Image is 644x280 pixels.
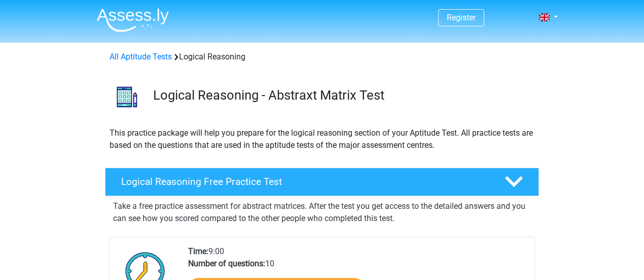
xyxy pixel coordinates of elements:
a: Register [447,13,476,22]
div: Logical Reasoning [105,51,539,63]
b: Number of questions: [188,259,265,268]
a: Logical Reasoning Free Practice Test [101,168,543,196]
a: All Aptitude Tests [110,52,172,61]
h3: Logical Reasoning - Abstraxt Matrix Test [153,87,531,103]
h4: Logical Reasoning Free Practice Test [121,176,488,188]
img: Assessly [97,8,169,32]
img: logical reasoning [105,75,149,118]
p: Take a free practice assessment for abstract matrices. After the test you get access to the detai... [113,200,531,225]
p: This practice package will help you prepare for the logical reasoning section of your Aptitude Te... [110,127,534,151]
b: Time: [188,246,208,256]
